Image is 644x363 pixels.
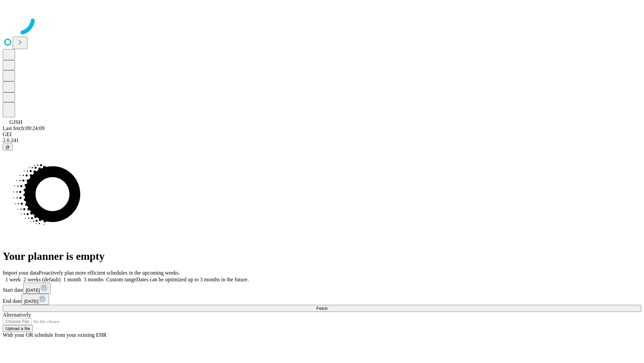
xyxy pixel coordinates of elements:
[23,283,51,294] button: [DATE]
[3,283,641,294] div: Start date
[21,294,49,305] button: [DATE]
[3,294,641,305] div: End date
[5,277,21,282] span: 1 week
[106,277,136,282] span: Custom range
[136,277,249,282] span: Dates can be optimized up to 3 months in the future.
[5,145,10,150] span: @
[9,119,22,125] span: GJSH
[26,288,40,293] span: [DATE]
[3,332,107,338] span: With your OR schedule from your existing EHR
[3,131,641,137] div: GEI
[3,325,33,332] button: Upload a file
[24,299,38,304] span: [DATE]
[3,137,641,144] div: 2.0.241
[39,270,180,276] span: Proactively plan more efficient schedules in the upcoming weeks.
[3,270,39,276] span: Import your data
[3,125,45,131] span: Last fetch: 09:24:09
[3,250,641,263] h1: Your planner is empty
[63,277,81,282] span: 1 month
[23,277,61,282] span: 2 weeks (default)
[84,277,104,282] span: 3 months
[316,306,327,311] span: Fetch
[3,144,13,151] button: @
[3,305,641,312] button: Fetch
[3,312,31,318] span: Alternatively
